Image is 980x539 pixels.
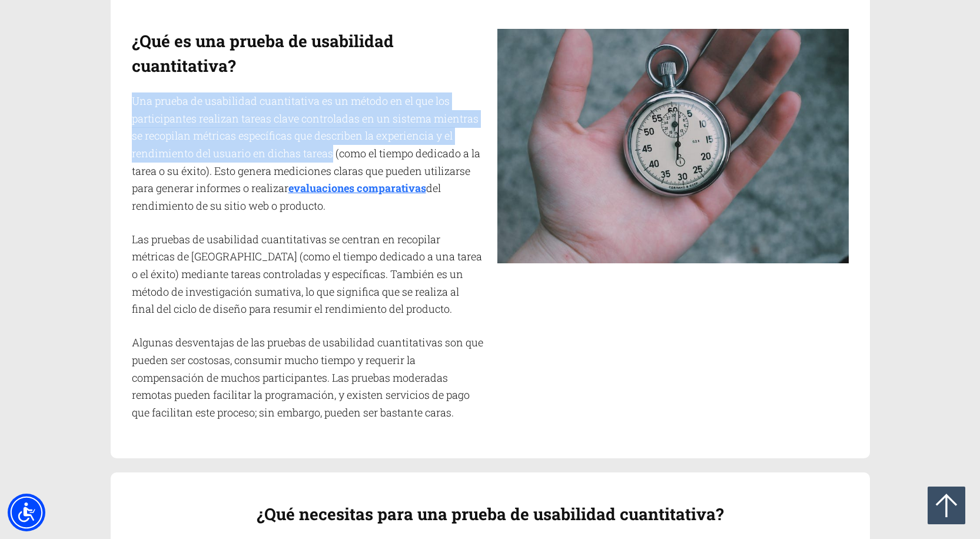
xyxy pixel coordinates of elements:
font: ¿Qué necesitas para una prueba de usabilidad cuantitativa? [257,503,723,525]
a: Ir arriba [928,487,965,524]
font: Una prueba de usabilidad cuantitativa es un método en el que los participantes realizan tareas cl... [132,94,480,195]
font: Las pruebas de usabilidad cuantitativas se centran en recopilar métricas de [GEOGRAPHIC_DATA] (co... [132,232,482,316]
font: Algunas desventajas de las pruebas de usabilidad cuantitativas son que pueden ser costosas, consu... [132,335,483,419]
a: evaluaciones comparativas [288,181,426,195]
div: Menú de accesibilidad [8,494,45,531]
img: usability_test_quantitative-main.jpg [497,29,849,263]
font: ¿Qué es una prueba de usabilidad cuantitativa? [132,30,394,77]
